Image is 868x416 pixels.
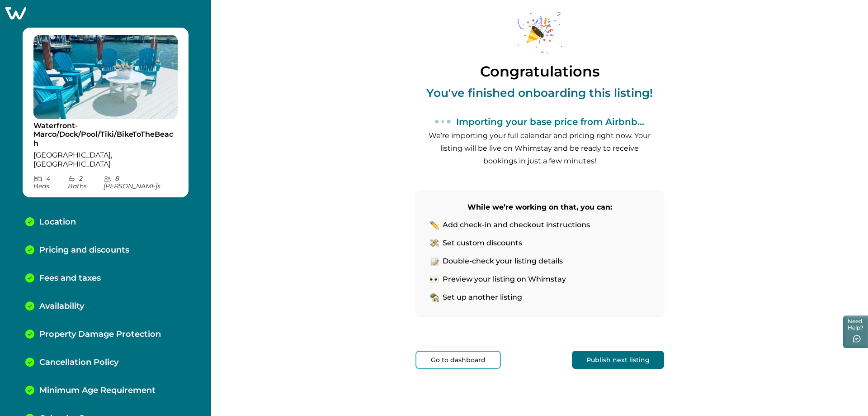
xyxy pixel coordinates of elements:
p: Availability [39,301,84,311]
p: Location [39,217,76,227]
p: Add check-in and checkout instructions [443,220,590,230]
img: list-pencil-icon [430,257,439,266]
img: propertyImage_Waterfront- Marco/Dock/Pool/Tiki/BikeToTheBeach [33,35,178,119]
p: [GEOGRAPHIC_DATA], [GEOGRAPHIC_DATA] [33,151,178,168]
p: 4 Bed s [33,175,68,190]
p: Set up another listing [443,293,522,302]
img: eyes-icon [430,275,439,284]
p: Waterfront- Marco/Dock/Pool/Tiki/BikeToTheBeach [33,121,178,148]
p: Minimum Age Requirement [39,386,156,396]
button: Publish next listing [572,351,664,369]
button: Go to dashboard [415,351,501,369]
p: Set custom discounts [443,239,522,248]
img: pencil-icon [430,220,439,230]
svg: loading [435,114,451,129]
p: Cancellation Policy [39,358,118,368]
img: congratulations [506,4,574,57]
p: You've finished onboarding this listing! [426,86,653,99]
p: Pricing and discounts [39,245,129,255]
p: Congratulations [480,63,599,80]
p: Preview your listing on Whimstay [443,275,566,284]
p: 2 Bath s [68,175,104,190]
p: Property Damage Protection [39,330,161,339]
p: While we’re working on that, you can: [430,201,650,214]
img: home-icon [430,293,439,302]
p: Importing your base price from Airbnb... [456,116,644,127]
p: Double-check your listing details [443,257,563,266]
img: money-icon [430,239,439,248]
p: We’re importing your full calendar and pricing right now. Your listing will be live on Whimstay a... [427,129,653,167]
p: Fees and taxes [39,273,101,283]
p: 8 [PERSON_NAME] s [104,175,178,190]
